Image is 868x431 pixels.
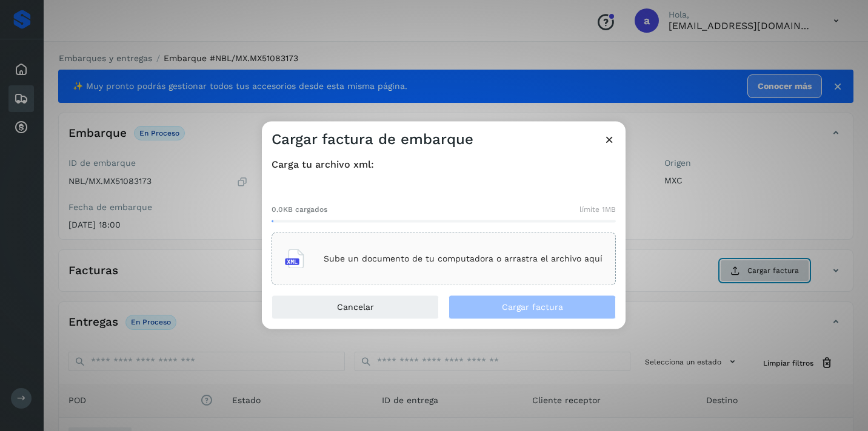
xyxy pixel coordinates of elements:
h3: Cargar factura de embarque [272,131,473,148]
span: 0.0KB cargados [272,205,327,215]
button: Cargar factura [449,295,616,320]
button: Cancelar [272,295,439,320]
span: límite 1MB [579,205,616,215]
p: Sube un documento de tu computadora o arrastra el archivo aquí [324,254,603,264]
span: Cargar factura [502,303,563,312]
span: Cancelar [337,303,374,312]
h4: Carga tu archivo xml: [272,159,616,170]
